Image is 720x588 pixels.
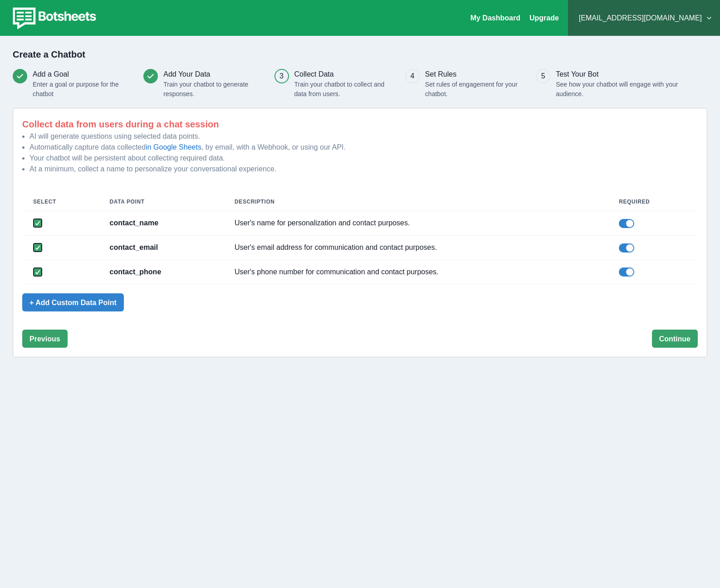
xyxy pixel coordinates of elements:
li: AI will generate questions using selected data points. [29,131,698,142]
div: User's email address for communication and contact purposes. [235,243,597,252]
button: [EMAIL_ADDRESS][DOMAIN_NAME] [575,9,713,27]
h2: Create a Chatbot [13,49,707,60]
a: Upgrade [529,14,559,22]
th: Required [608,193,698,211]
h3: Add Your Data [163,69,256,80]
button: + Add Custom Data Point [22,293,124,311]
li: Automatically capture data collected , by email, with a Webhook, or using our API. [29,142,698,153]
p: contact_email [110,243,213,252]
p: See how your chatbot will engage with your audience. [556,80,684,99]
div: 4 [410,71,414,82]
button: Continue [652,330,698,348]
p: Train your chatbot to collect and data from users. [294,80,387,99]
h3: Set Rules [425,69,518,80]
li: Your chatbot will be persistent about collecting required data. [29,153,698,164]
p: contact_name [110,219,213,228]
p: contact_phone [110,267,213,277]
p: Set rules of engagement for your chatbot. [425,80,518,99]
h3: Collect Data [294,69,387,80]
h3: Add a Goal [33,69,125,80]
th: Select [22,193,99,211]
div: User's name for personalization and contact purposes. [235,219,597,228]
p: Enter a goal or purpose for the chatbot [33,80,125,99]
div: User's phone number for communication and contact purposes. [235,267,597,277]
h3: Test Your Bot [556,69,684,80]
a: in Google Sheets [146,143,201,151]
div: 3 [279,71,284,82]
p: Train your chatbot to generate responses. [163,80,256,99]
div: 5 [541,71,545,82]
button: Previous [22,330,68,348]
a: My Dashboard [470,14,520,22]
p: Collect data from users during a chat session [22,117,698,131]
img: botsheets-logo.png [7,5,99,31]
li: At a minimum, collect a name to personalize your conversational experience. [29,164,698,175]
div: Progress [13,69,707,99]
th: Data Point [99,193,224,211]
th: Description [224,193,608,211]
